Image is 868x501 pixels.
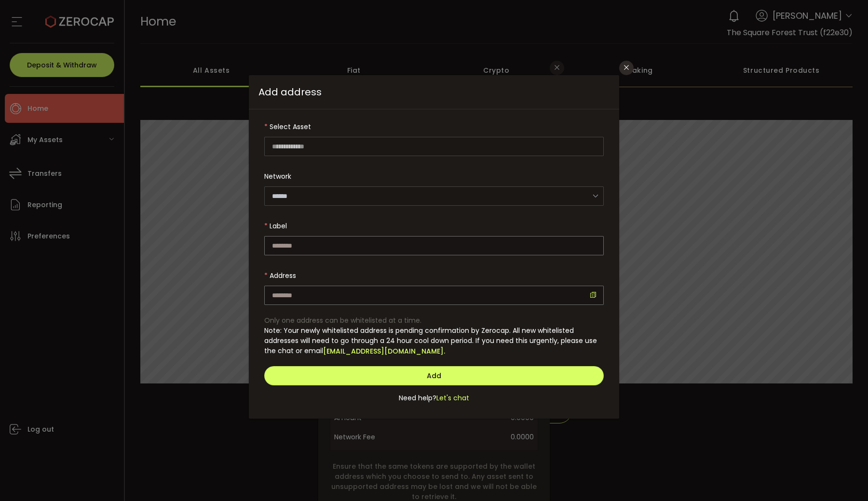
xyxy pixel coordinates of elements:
span: Add address [249,75,619,109]
span: Only one address can be whitelisted at a time. [264,316,421,325]
a: [EMAIL_ADDRESS][DOMAIN_NAME]. [323,346,445,356]
div: dialog [249,75,619,419]
span: Note: Your newly whitelisted address is pending confirmation by Zerocap. All new whitelisted addr... [264,326,597,356]
button: Close [619,61,634,75]
button: Add [264,366,604,385]
span: Let's chat [436,393,469,403]
iframe: Chat Widget [820,455,868,501]
span: Need help? [399,393,436,403]
span: Add [427,371,441,381]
